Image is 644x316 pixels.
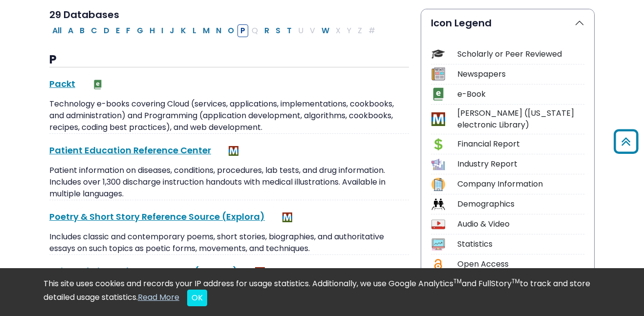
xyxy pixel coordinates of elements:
button: Filter Results G [134,24,146,37]
a: Packt [49,78,75,90]
p: Patient information on diseases, conditions, procedures, lab tests, and drug information. Include... [49,165,409,200]
div: Company Information [457,178,584,190]
div: Demographics [457,198,584,210]
img: MeL (Michigan electronic Library) [282,212,292,222]
button: Filter Results T [284,24,295,37]
sup: TM [512,277,520,285]
img: Icon Industry Report [431,158,445,171]
a: Points of View Reference Source (Explora) [49,265,237,277]
button: Filter Results R [261,24,272,37]
p: Technology e-books covering Cloud (services, applications, implementations, cookbooks, and admini... [49,98,409,133]
a: Back to Top [610,133,642,149]
img: Icon MeL (Michigan electronic Library) [431,112,445,126]
img: Icon Open Access [432,258,444,271]
button: Filter Results K [178,24,189,37]
button: Filter Results I [158,24,166,37]
h3: P [49,53,409,67]
img: Icon Scholarly or Peer Reviewed [431,47,445,61]
button: Filter Results W [319,24,332,37]
img: Icon Audio & Video [431,218,445,231]
img: MeL (Michigan electronic Library) [255,267,265,277]
div: Financial Report [457,138,584,150]
div: Alpha-list to filter by first letter of database name [49,24,379,36]
button: Filter Results O [225,24,237,37]
button: Filter Results A [65,24,76,37]
button: Filter Results N [213,24,224,37]
div: e-Book [457,88,584,100]
img: MeL (Michigan electronic Library) [229,146,238,156]
div: Newspapers [457,68,584,80]
div: [PERSON_NAME] ([US_STATE] electronic Library) [457,107,584,131]
div: Scholarly or Peer Reviewed [457,48,584,60]
p: Includes classic and contemporary poems, short stories, biographies, and authoritative essays on ... [49,231,409,254]
img: Icon e-Book [431,87,445,101]
button: Filter Results J [167,24,177,37]
button: Filter Results F [123,24,133,37]
div: Audio & Video [457,218,584,230]
a: Read More [138,292,179,303]
img: Icon Financial Report [431,138,445,151]
button: Filter Results E [113,24,123,37]
img: Icon Company Information [431,178,445,191]
button: Filter Results M [200,24,213,37]
div: Statistics [457,238,584,250]
button: All [49,24,64,37]
a: Poetry & Short Story Reference Source (Explora) [49,211,265,223]
img: Icon Newspapers [431,67,445,81]
div: Open Access [457,258,584,270]
button: Filter Results P [237,24,248,37]
button: Filter Results S [273,24,283,37]
div: Industry Report [457,158,584,170]
button: Filter Results H [147,24,158,37]
button: Filter Results C [88,24,100,37]
button: Filter Results D [101,24,112,37]
div: This site uses cookies and records your IP address for usage statistics. Additionally, we use Goo... [43,278,601,306]
button: Icon Legend [421,9,594,37]
button: Filter Results B [77,24,87,37]
sup: TM [453,277,462,285]
img: e-Book [93,80,103,89]
img: Icon Demographics [431,198,445,211]
a: Patient Education Reference Center [49,144,211,156]
span: 29 Databases [49,8,119,21]
button: Close [187,290,207,306]
img: Icon Statistics [431,238,445,251]
button: Filter Results L [190,24,199,37]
